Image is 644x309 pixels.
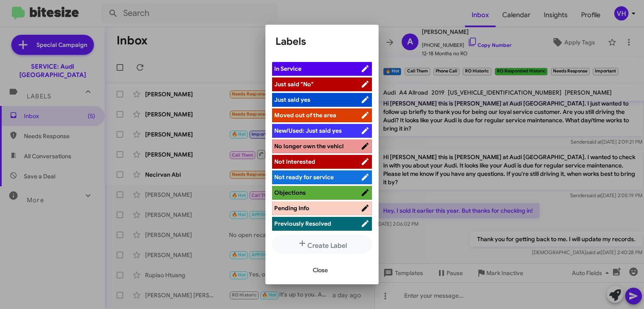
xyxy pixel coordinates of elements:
[274,220,331,227] span: Previously Resolved
[306,263,335,278] button: Close
[274,80,314,88] span: Just said "No"
[274,189,306,196] span: Objections
[274,173,334,181] span: Not ready for service
[274,158,315,165] span: Not Interested
[274,111,336,119] span: Moved out of the area
[275,35,369,48] h1: Labels
[274,142,344,150] span: No longer own the vehicl
[274,127,342,134] span: New/Used: Just said yes
[274,65,301,72] span: In Service
[274,204,309,212] span: Pending Info
[272,235,372,254] button: Create Label
[313,263,328,278] span: Close
[274,96,310,103] span: Just said yes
